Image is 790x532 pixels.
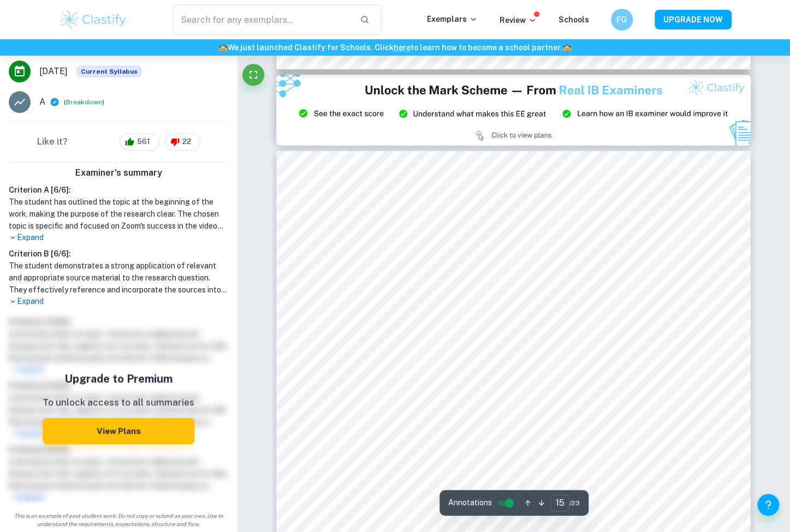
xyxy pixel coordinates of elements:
p: Expand [9,232,228,243]
button: UPGRADE NOW [655,10,732,29]
h6: Criterion B [ 6 / 6 ]: [9,248,228,260]
span: 22 [176,136,197,147]
p: A [39,95,45,109]
h1: The student demonstrates a strong application of relevant and appropriate source material to the ... [9,260,228,296]
p: Exemplars [427,13,478,25]
span: 🏫 [562,43,572,52]
a: here [394,43,411,52]
h5: Upgrade to Premium [43,370,194,387]
span: This is an example of past student work. Do not copy or submit as your own. Use to understand the... [4,512,233,528]
button: FG [611,9,633,31]
div: 561 [120,133,159,151]
input: Search for any exemplars... [173,4,352,35]
button: Fullscreen [242,64,264,86]
p: To unlock access to all summaries [43,396,194,410]
div: This exemplar is based on the current syllabus. Feel free to refer to it for inspiration/ideas wh... [76,65,142,77]
h6: Criterion A [ 6 / 6 ]: [9,184,228,196]
a: Schools [559,15,589,24]
span: / 23 [569,498,580,508]
h6: We just launched Clastify for Schools. Click to learn how to become a school partner. [2,41,788,53]
span: 🏫 [218,43,228,52]
span: ( ) [64,97,104,107]
button: View Plans [43,418,194,444]
span: [DATE] [39,65,68,78]
img: Ad [276,75,750,146]
span: Annotations [448,497,492,509]
h6: FG [615,14,628,26]
button: Breakdown [66,97,102,107]
div: 22 [165,133,200,151]
h6: Examiner's summary [4,166,233,180]
span: 561 [131,136,156,147]
img: Clastify logo [59,9,128,31]
h6: Like it? [37,135,68,148]
button: Help and Feedback [757,494,779,516]
span: Current Syllabus [76,65,142,77]
p: Review [500,14,537,26]
p: Expand [9,296,228,307]
h1: The student has outlined the topic at the beginning of the work, making the purpose of the resear... [9,196,228,232]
